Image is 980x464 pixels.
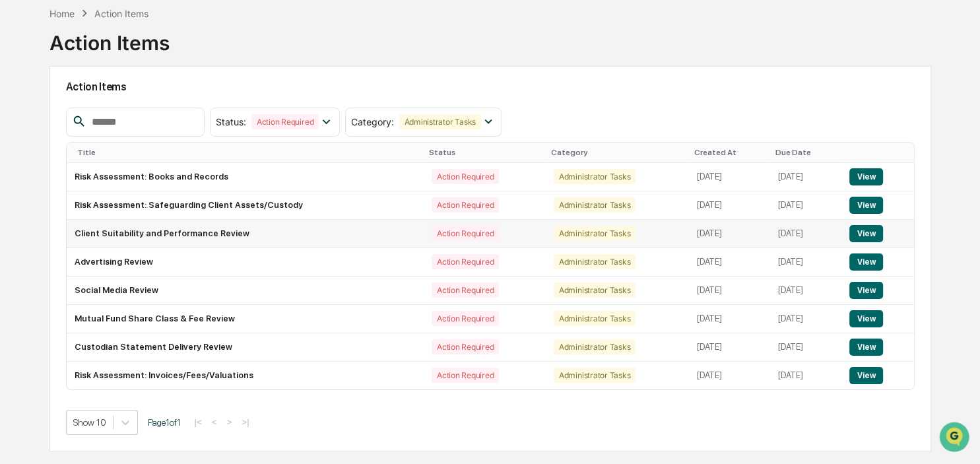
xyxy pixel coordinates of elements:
[429,148,540,157] div: Status
[13,101,37,125] img: 1746055101610-c473b297-6a78-478c-a979-82029cc54cd1
[849,257,883,267] a: View
[770,191,841,220] td: [DATE]
[351,116,394,127] span: Category :
[13,28,240,49] p: How can we help?
[67,333,424,362] td: Custodian Statement Delivery Review
[432,311,499,326] div: Action Required
[770,362,841,389] td: [DATE]
[67,248,424,277] td: Advertising Review
[770,163,841,191] td: [DATE]
[8,161,90,185] a: 🖐️Preclearance
[689,305,770,333] td: [DATE]
[689,362,770,389] td: [DATE]
[770,305,841,333] td: [DATE]
[224,105,240,121] button: Start new chat
[26,166,85,180] span: Preclearance
[770,277,841,305] td: [DATE]
[432,197,499,213] div: Action Required
[849,172,883,182] a: View
[34,60,218,74] input: Clear
[432,254,499,269] div: Action Required
[49,8,75,19] div: Home
[8,186,88,210] a: 🔎Data Lookup
[109,166,164,180] span: Attestations
[67,163,424,191] td: Risk Assessment: Books and Records
[849,197,883,214] button: View
[554,311,636,326] div: Administrator Tasks
[399,114,481,129] div: Administrator Tasks
[849,282,883,299] button: View
[849,285,883,295] a: View
[689,277,770,305] td: [DATE]
[689,163,770,191] td: [DATE]
[432,226,499,241] div: Action Required
[208,416,221,428] button: <
[554,169,636,184] div: Administrator Tasks
[849,310,883,327] button: View
[849,342,883,352] a: View
[849,370,883,380] a: View
[67,220,424,248] td: Client Suitability and Performance Review
[554,226,636,241] div: Administrator Tasks
[66,81,915,93] h2: Action Items
[849,314,883,323] a: View
[849,228,883,238] a: View
[148,417,181,428] span: Page 1 of 1
[432,169,499,184] div: Action Required
[13,168,24,178] div: 🖐️
[45,114,167,125] div: We're available if you need us!
[770,333,841,362] td: [DATE]
[849,367,883,384] button: View
[67,305,424,333] td: Mutual Fund Share Class & Fee Review
[938,420,973,456] iframe: Open customer support
[49,20,170,55] div: Action Items
[432,339,499,354] div: Action Required
[849,339,883,356] button: View
[689,248,770,277] td: [DATE]
[432,368,499,383] div: Action Required
[131,224,160,234] span: Pylon
[13,193,24,203] div: 🔎
[554,282,636,298] div: Administrator Tasks
[689,191,770,220] td: [DATE]
[689,220,770,248] td: [DATE]
[849,225,883,242] button: View
[26,191,83,205] span: Data Lookup
[191,416,206,428] button: |<
[45,101,216,114] div: Start new chat
[849,168,883,185] button: View
[849,200,883,210] a: View
[554,254,636,269] div: Administrator Tasks
[689,333,770,362] td: [DATE]
[694,148,765,157] div: Created At
[96,168,106,178] div: 🗄️
[554,339,636,354] div: Administrator Tasks
[77,148,418,157] div: Title
[432,282,499,298] div: Action Required
[93,223,160,234] a: Powered byPylon
[67,277,424,305] td: Social Media Review
[216,116,246,127] span: Status :
[238,416,253,428] button: >|
[551,148,684,157] div: Category
[770,248,841,277] td: [DATE]
[223,416,236,428] button: >
[554,197,636,213] div: Administrator Tasks
[67,362,424,389] td: Risk Assessment: Invoices/Fees/Valuations
[775,148,836,157] div: Due Date
[251,114,319,129] div: Action Required
[90,161,169,185] a: 🗄️Attestations
[67,191,424,220] td: Risk Assessment: Safeguarding Client Assets/Custody
[554,368,636,383] div: Administrator Tasks
[770,220,841,248] td: [DATE]
[94,8,148,19] div: Action Items
[849,253,883,271] button: View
